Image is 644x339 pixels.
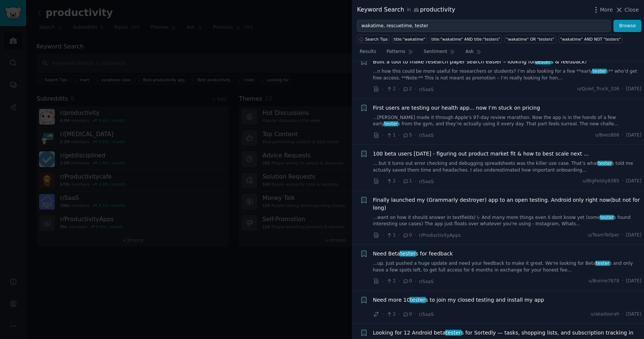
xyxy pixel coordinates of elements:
[402,278,412,285] span: 0
[463,46,484,61] a: Ask
[373,214,642,227] a: ...want on how it should answer in textfields) \- And many more things even Ii dont know yet (som...
[382,131,383,139] span: ·
[591,311,619,318] span: u/akadoorah
[626,311,641,318] span: [DATE]
[398,310,400,318] span: ·
[622,311,624,318] span: ·
[382,231,383,239] span: ·
[592,69,607,74] span: tester
[386,278,395,285] span: 2
[373,250,453,258] span: Need Beta s for feedback
[597,161,612,166] span: tester
[384,46,416,61] a: Patterns
[583,178,619,185] span: u/BigFeisty8385
[407,7,411,13] span: in
[588,278,619,285] span: u/Burnie7878
[373,58,587,66] span: Built a tool to make research paper search easier – looking for s & feedback!
[373,296,544,304] span: Need more 10 s to join my closed testing and install my app
[421,46,458,61] a: Sentiment
[600,215,615,220] span: tester
[595,261,610,266] span: tester
[600,6,613,14] span: More
[415,85,416,93] span: ·
[415,131,416,139] span: ·
[424,48,447,55] span: Sentiment
[373,196,642,212] a: Finally launched my (Grammarly destroyer) app to an open testing. Android only right now(but not ...
[506,37,554,42] div: "wakatime" OR "testers"
[382,310,383,318] span: ·
[373,114,642,128] a: ...[PERSON_NAME] made it through Apple’s 97-day review marathon. Now the app is in the hands of a...
[622,132,624,139] span: ·
[373,104,540,112] a: First users are testing our health app... now I’m stuck on pricing
[398,231,400,239] span: ·
[386,48,405,55] span: Patterns
[386,311,395,318] span: 2
[373,58,587,66] a: Built a tool to make research paper search easier – looking fortesters & feedback!
[373,260,642,273] a: ...up. Just pushed a huge update and need your feedback to make it great. We're looking for Betat...
[625,6,639,14] span: Close
[595,132,619,139] span: u/Beez808
[382,85,383,93] span: ·
[535,59,552,65] span: tester
[626,132,641,139] span: [DATE]
[382,277,383,285] span: ·
[419,133,434,138] span: r/SaaS
[373,160,642,173] a: ... but it turns out error checking and debugging spreadsheets was the killer use case. That’s wh...
[386,178,395,185] span: 2
[382,178,383,185] span: ·
[386,132,395,139] span: 1
[415,277,416,285] span: ·
[622,178,624,185] span: ·
[402,132,412,139] span: 5
[373,150,589,158] a: 100 beta users [DATE] - figuring out product market fit & how to best scale next ...
[394,37,426,42] div: title:"wakatime"
[560,37,621,42] div: "wakatime" AND NOT "testers"
[626,178,641,185] span: [DATE]
[373,250,453,258] a: Need Betatesters for feedback
[392,35,427,43] a: title:"wakatime"
[357,35,389,43] button: Search Tips
[373,68,642,81] a: ...n how this could be more useful for researchers or students? I’m also looking for a few **earl...
[415,310,416,318] span: ·
[430,35,502,43] a: title:"wakatime" AND title:"testers"
[398,277,400,285] span: ·
[615,6,639,14] button: Close
[577,86,619,92] span: u/Quiet_Truck_326
[588,232,619,239] span: u/TeamTellper
[622,86,624,92] span: ·
[445,330,462,336] span: tester
[365,37,388,42] span: Search Tips
[465,48,474,55] span: Ask
[357,5,455,15] div: Keyword Search productivity
[419,233,461,238] span: r/ProductivityApps
[626,86,641,92] span: [DATE]
[386,232,395,239] span: 1
[415,178,416,185] span: ·
[409,297,426,303] span: tester
[419,87,434,92] span: r/SaaS
[505,35,556,43] a: "wakatime" OR "testers"
[402,311,412,318] span: 0
[592,6,613,14] button: More
[402,178,412,185] span: 1
[398,131,400,139] span: ·
[415,231,416,239] span: ·
[419,279,434,284] span: r/SaaS
[360,48,376,55] span: Results
[386,86,395,92] span: 2
[400,251,416,257] span: tester
[357,20,611,32] input: Try a keyword related to your business
[398,85,400,93] span: ·
[626,278,641,285] span: [DATE]
[402,86,412,92] span: 2
[419,312,434,317] span: r/SaaS
[419,179,434,184] span: r/SaaS
[613,20,641,32] button: Browse
[431,37,500,42] div: title:"wakatime" AND title:"testers"
[622,278,624,285] span: ·
[383,121,398,126] span: tester
[559,35,622,43] a: "wakatime" AND NOT "testers"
